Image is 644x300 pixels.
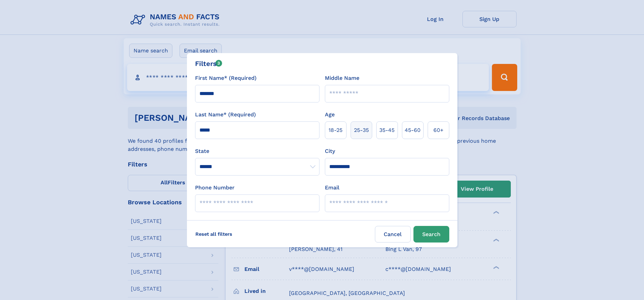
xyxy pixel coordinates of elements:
span: 25‑35 [354,126,369,134]
span: 60+ [433,126,444,134]
label: Middle Name [325,74,359,82]
label: City [325,147,335,155]
label: State [195,147,319,155]
span: 35‑45 [379,126,395,134]
button: Search [413,226,449,243]
label: Age [325,111,335,119]
label: Phone Number [195,184,235,192]
label: First Name* (Required) [195,74,257,82]
div: Filters [195,59,222,69]
label: Email [325,184,339,192]
label: Cancel [375,226,411,243]
label: Reset all filters [191,226,237,242]
span: 45‑60 [405,126,421,134]
label: Last Name* (Required) [195,111,256,119]
span: 18‑25 [329,126,342,134]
